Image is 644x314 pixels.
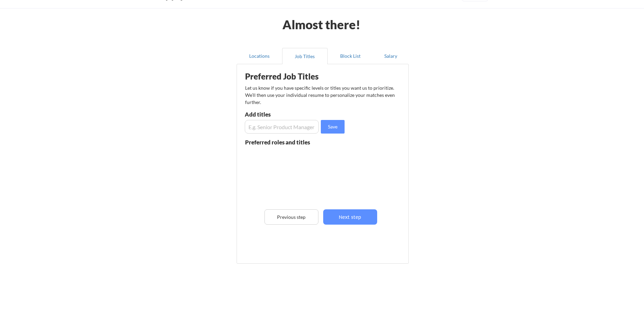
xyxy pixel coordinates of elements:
[245,84,395,106] div: Let us know if you have specific levels or titles you want us to prioritize. We’ll then use your ...
[323,209,377,225] button: Next step
[274,18,369,31] div: Almost there!
[282,48,328,64] button: Job Titles
[373,48,409,64] button: Salary
[237,48,282,64] button: Locations
[245,111,317,117] div: Add titles
[328,48,373,64] button: Block List
[321,120,345,134] button: Save
[264,209,318,225] button: Previous step
[245,120,319,134] input: E.g. Senior Product Manager
[245,139,318,145] div: Preferred roles and titles
[245,72,331,81] div: Preferred Job Titles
